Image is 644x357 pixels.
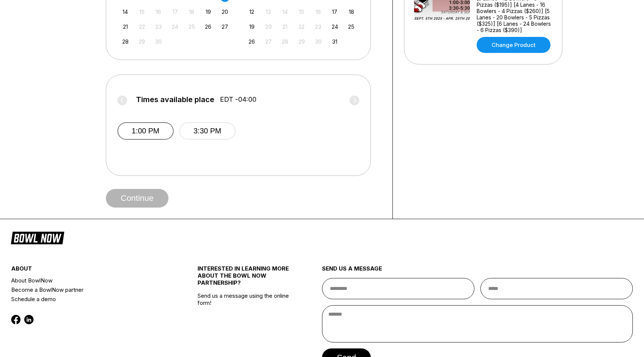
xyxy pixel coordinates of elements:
[330,22,340,32] div: Choose Friday, October 24th, 2025
[346,22,356,32] div: Choose Saturday, October 25th, 2025
[137,22,147,32] div: Not available Monday, September 22nd, 2025
[313,7,323,17] div: Not available Thursday, October 16th, 2025
[198,265,291,292] div: INTERESTED IN LEARNING MORE ABOUT THE BOWL NOW PARTNERSHIP?
[11,285,167,294] a: Become a BowlNow partner
[330,37,340,47] div: Choose Friday, October 31st, 2025
[297,22,307,32] div: Not available Wednesday, October 22nd, 2025
[170,22,180,32] div: Not available Wednesday, September 24th, 2025
[263,22,274,32] div: Not available Monday, October 20th, 2025
[263,7,274,17] div: Not available Monday, October 13th, 2025
[220,22,230,32] div: Choose Saturday, September 27th, 2025
[280,37,290,47] div: Not available Tuesday, October 28th, 2025
[11,294,167,304] a: Schedule a demo
[11,276,167,285] a: About BowlNow
[187,22,197,32] div: Not available Thursday, September 25th, 2025
[187,7,197,17] div: Not available Thursday, September 18th, 2025
[263,37,274,47] div: Not available Monday, October 27th, 2025
[247,7,257,17] div: Choose Sunday, October 12th, 2025
[313,37,323,47] div: Not available Thursday, October 30th, 2025
[247,22,257,32] div: Choose Sunday, October 19th, 2025
[203,7,213,17] div: Choose Friday, September 19th, 2025
[170,7,180,17] div: Not available Wednesday, September 17th, 2025
[203,22,213,32] div: Choose Friday, September 26th, 2025
[11,265,167,276] div: about
[179,122,236,140] button: 3:30 PM
[137,37,147,47] div: Not available Monday, September 29th, 2025
[313,22,323,32] div: Not available Thursday, October 23rd, 2025
[120,22,130,32] div: Choose Sunday, September 21st, 2025
[220,95,256,104] span: EDT -04:00
[280,7,290,17] div: Not available Tuesday, October 14th, 2025
[247,37,257,47] div: Choose Sunday, October 26th, 2025
[120,7,130,17] div: Choose Sunday, September 14th, 2025
[154,7,164,17] div: Not available Tuesday, September 16th, 2025
[297,37,307,47] div: Not available Wednesday, October 29th, 2025
[136,95,214,104] span: Times available place
[297,7,307,17] div: Not available Wednesday, October 15th, 2025
[346,7,356,17] div: Choose Saturday, October 18th, 2025
[154,22,164,32] div: Not available Tuesday, September 23rd, 2025
[280,22,290,32] div: Not available Tuesday, October 21st, 2025
[322,265,633,278] div: send us a message
[330,7,340,17] div: Choose Friday, October 17th, 2025
[120,37,130,47] div: Choose Sunday, September 28th, 2025
[117,122,174,140] button: 1:00 PM
[154,37,164,47] div: Not available Tuesday, September 30th, 2025
[137,7,147,17] div: Not available Monday, September 15th, 2025
[477,37,550,53] a: Change Product
[220,7,230,17] div: Choose Saturday, September 20th, 2025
